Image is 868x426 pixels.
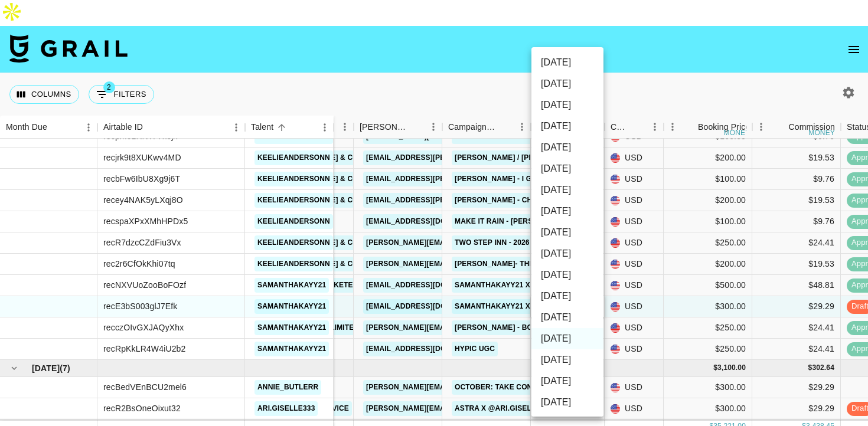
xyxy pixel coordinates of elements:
[531,371,603,392] li: [DATE]
[531,158,603,179] li: [DATE]
[531,349,603,371] li: [DATE]
[531,243,603,264] li: [DATE]
[531,52,603,73] li: [DATE]
[531,94,603,116] li: [DATE]
[531,307,603,328] li: [DATE]
[531,201,603,222] li: [DATE]
[531,137,603,158] li: [DATE]
[531,179,603,201] li: [DATE]
[531,392,603,413] li: [DATE]
[531,328,603,349] li: [DATE]
[531,264,603,286] li: [DATE]
[531,222,603,243] li: [DATE]
[531,116,603,137] li: [DATE]
[531,73,603,94] li: [DATE]
[531,286,603,307] li: [DATE]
